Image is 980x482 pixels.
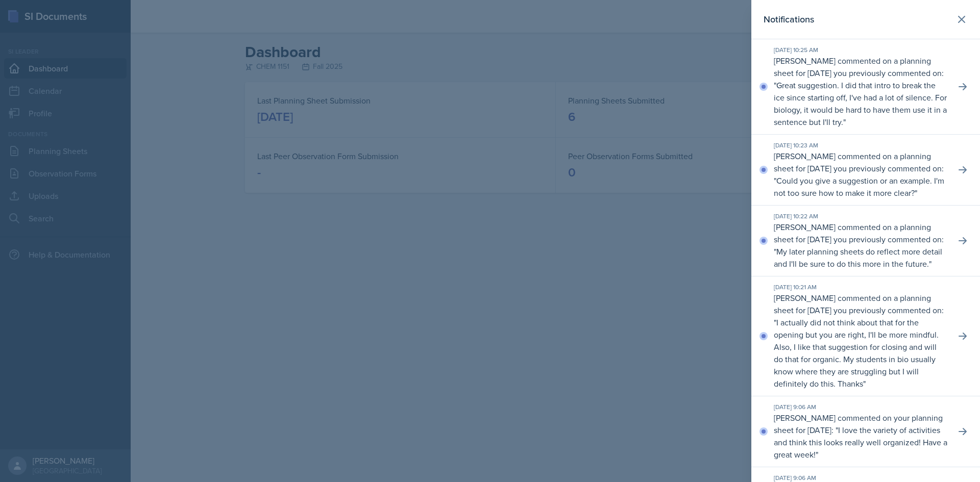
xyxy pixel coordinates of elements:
[774,292,947,390] p: [PERSON_NAME] commented on a planning sheet for [DATE] you previously commented on: " "
[774,317,939,389] p: I actually did not think about that for the opening but you are right, I'll be more mindful. Also...
[774,283,947,292] div: [DATE] 10:21 AM
[774,80,947,128] p: Great suggestion. I did that intro to break the ice since starting off, I've had a lot of silence...
[774,45,947,55] div: [DATE] 10:25 AM
[774,424,947,460] p: I love the variety of activities and think this looks really well organized! Have a great week!
[774,212,947,221] div: [DATE] 10:22 AM
[774,150,947,199] p: [PERSON_NAME] commented on a planning sheet for [DATE] you previously commented on: " "
[774,402,947,412] div: [DATE] 9:06 AM
[774,141,947,150] div: [DATE] 10:23 AM
[774,221,947,270] p: [PERSON_NAME] commented on a planning sheet for [DATE] you previously commented on: " "
[774,412,947,461] p: [PERSON_NAME] commented on your planning sheet for [DATE]: " "
[774,246,942,269] p: My later planning sheets do reflect more detail and I'll be sure to do this more in the future.
[774,175,944,198] p: Could you give a suggestion or an example. I'm not too sure how to make it more clear?
[764,12,814,27] h2: Notifications
[774,55,947,128] p: [PERSON_NAME] commented on a planning sheet for [DATE] you previously commented on: " "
